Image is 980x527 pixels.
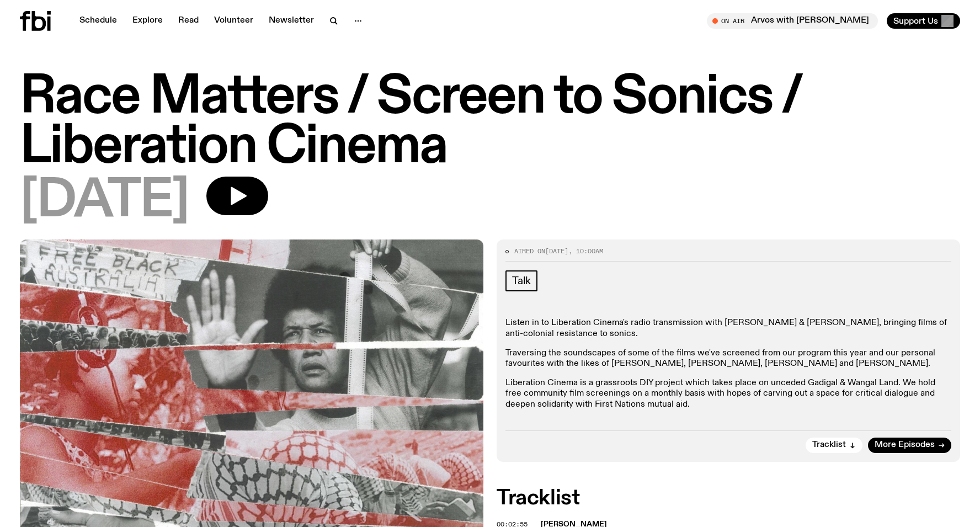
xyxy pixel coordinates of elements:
[497,488,960,508] h2: Tracklist
[568,247,603,255] span: , 10:00am
[20,177,189,226] span: [DATE]
[505,270,537,291] a: Talk
[806,438,862,453] button: Tracklist
[73,13,124,29] a: Schedule
[505,378,951,410] p: Liberation Cinema is a grassroots DIY project which takes place on unceded Gadigal & Wangal Land....
[505,348,951,369] p: Traversing the soundscapes of some of the films we've screened from our program this year and our...
[893,16,938,26] span: Support Us
[812,441,846,449] span: Tracklist
[887,13,960,29] button: Support Us
[262,13,321,29] a: Newsletter
[875,441,935,449] span: More Episodes
[207,13,260,29] a: Volunteer
[514,247,545,255] span: Aired on
[20,73,960,172] h1: Race Matters / Screen to Sonics / Liberation Cinema
[172,13,205,29] a: Read
[707,13,878,29] button: On AirArvos with [PERSON_NAME]
[126,13,169,29] a: Explore
[505,318,951,339] p: Listen in to Liberation Cinema's radio transmission with [PERSON_NAME] & [PERSON_NAME], bringing ...
[512,275,531,287] span: Talk
[545,247,568,255] span: [DATE]
[868,438,951,453] a: More Episodes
